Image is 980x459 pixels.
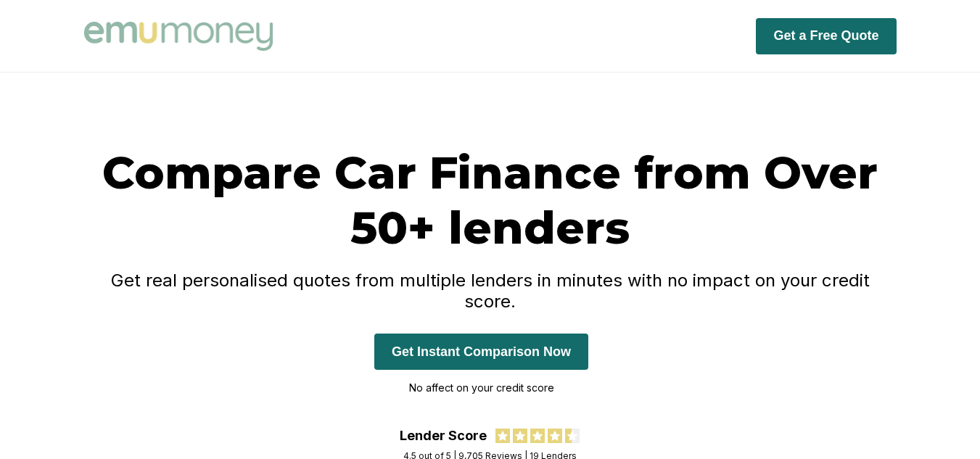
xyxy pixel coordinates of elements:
button: Get Instant Comparison Now [374,334,588,370]
a: Get Instant Comparison Now [374,344,588,359]
a: Get a Free Quote [756,28,896,43]
h1: Compare Car Finance from Over 50+ lenders [84,145,897,255]
img: review star [530,429,545,443]
img: Emu Money logo [84,22,273,51]
div: Lender Score [400,428,487,443]
h4: Get real personalised quotes from multiple lenders in minutes with no impact on your credit score. [84,270,897,312]
img: review star [548,429,562,443]
p: No affect on your credit score [374,377,588,399]
button: Get a Free Quote [756,18,896,54]
img: review star [513,429,527,443]
img: review star [565,429,580,443]
img: review star [495,429,510,443]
